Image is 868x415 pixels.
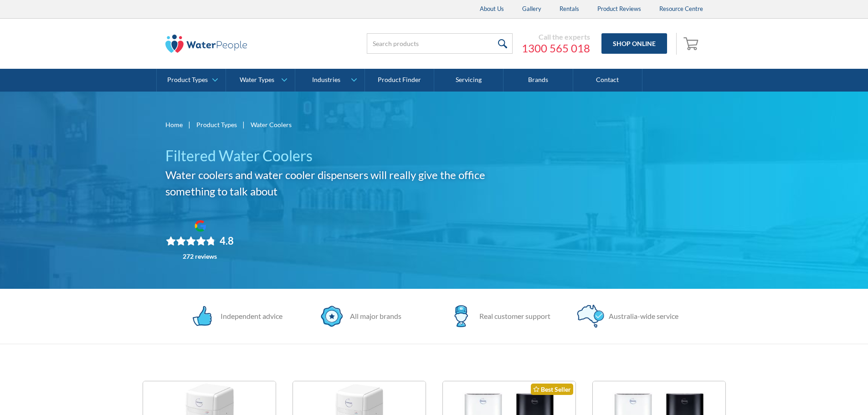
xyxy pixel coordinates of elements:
div: Rating: 4.8 out of 5 [166,235,234,247]
div: Independent advice [216,311,282,322]
img: The Water People [165,35,247,53]
div: Australia-wide service [604,311,678,322]
div: 272 reviews [183,253,217,260]
a: Servicing [434,69,503,92]
div: Real customer support [475,311,550,322]
div: All major brands [345,311,401,322]
h2: Water coolers and water cooler dispensers will really give the office something to talk about [165,167,515,200]
a: Open empty cart [681,33,703,55]
div: Industries [312,76,340,84]
a: Product Finder [365,69,434,92]
div: Water Coolers [251,120,292,129]
a: Contact [573,69,642,92]
div: | [187,119,192,130]
a: Product Types [196,120,237,129]
a: Water Types [226,69,295,92]
a: Shop Online [601,33,667,54]
a: Home [165,120,183,129]
div: 4.8 [220,235,234,247]
a: Industries [295,69,364,92]
img: shopping cart [683,36,701,51]
h1: Filtered Water Coolers [165,145,515,167]
div: | [241,119,246,130]
div: Water Types [240,76,274,84]
input: Search products [367,33,513,54]
div: Best Seller [531,384,573,395]
a: Product Types [157,69,226,92]
div: Call the experts [522,32,590,41]
div: Product Types [167,76,208,84]
a: 1300 565 018 [522,41,590,55]
a: Brands [503,69,573,92]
